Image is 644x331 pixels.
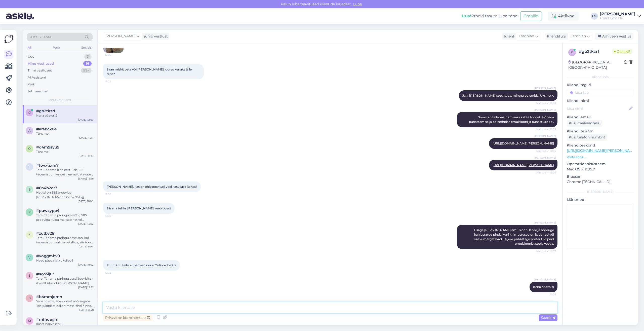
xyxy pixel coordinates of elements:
span: b [28,296,31,300]
div: 0 [84,54,92,59]
b: Uus! [462,14,471,18]
div: Klienditugi [545,34,566,39]
span: s [29,274,30,277]
a: [URL][DOMAIN_NAME][PERSON_NAME] [493,141,554,145]
span: 12:02 [105,53,124,57]
span: Siis ma telliks [PERSON_NAME] veebipoest [107,206,171,210]
span: f [28,165,30,169]
span: Soovitan teile kasutamiseks kahte toodet. Hõbeda puhastamise ja poleerimise emulsiooni ja puhastu... [469,115,555,124]
span: #sco5ijur [36,272,54,276]
span: g [571,50,573,54]
span: [PERSON_NAME] [534,278,556,281]
span: [PERSON_NAME] [105,33,135,39]
div: 91 [83,61,92,66]
span: #6n4b2dr3 [36,186,57,190]
p: Kliendi telefon [567,129,634,134]
span: z [28,233,30,237]
div: # gb2tkzrf [579,49,612,55]
div: Klient [502,34,514,39]
span: 12:02 [105,80,124,83]
span: 12:06 [105,214,124,218]
span: g [28,111,31,114]
p: Märkmed [567,197,634,202]
div: [DATE] 13:02 [78,222,94,226]
p: Vaata edasi ... [567,155,634,159]
button: Emailid [520,11,542,21]
div: [GEOGRAPHIC_DATA], [GEOGRAPHIC_DATA] [568,60,624,70]
div: Web [52,44,61,51]
div: Täname! [36,131,94,136]
span: Nähtud ✓ 12:03 [536,101,556,105]
div: Täname! [36,150,94,154]
a: [URL][DOMAIN_NAME][PERSON_NAME] [567,148,636,153]
input: Lisa nimi [567,106,628,111]
a: [URL][DOMAIN_NAME][PERSON_NAME] [493,163,554,167]
span: o [28,147,31,151]
span: [PERSON_NAME] [534,134,556,138]
p: Mac OS X 10.15.7 [567,167,634,172]
div: Tere! Täname päringu eest! Jah, kui tegemist on väärismetalliga, siis ikka ostame ka märgistamata... [36,236,94,245]
span: #fovxgxm7 [36,163,59,168]
div: [DATE] 13:13 [79,154,94,158]
p: Operatsioonisüsteem [567,161,634,167]
span: 12:08 [105,271,124,275]
div: 99+ [81,68,92,73]
span: Lisage [PERSON_NAME] emulsiooni lapile ja hõõruge kahjustatud pinda kuni kriimustused on kadunud ... [474,228,555,245]
span: #o4m9syu9 [36,145,59,150]
span: v [28,255,30,259]
span: Estonian [571,33,586,39]
span: Nähtud ✓ 12:07 [536,249,556,253]
a: [PERSON_NAME]Tavast Eesti OÜ [600,12,641,20]
div: Kliendi info [567,75,634,79]
span: Jah, [PERSON_NAME] soovitada, millega poleerida. Üks hetk. [462,94,554,97]
div: Aktiivne [548,12,579,21]
div: Privaatne kommentaar [103,314,152,321]
div: Arhiveeri vestlus [595,33,633,40]
div: Proovi tasuta juba täna: [462,13,518,19]
img: Askly Logo [4,34,14,44]
span: #mfnoagfn [36,317,58,322]
div: [PERSON_NAME] [600,12,635,16]
div: Hetkel on 585 prooviga [PERSON_NAME] hind 52,95€/g. Saate soovi korral [DEMOGRAPHIC_DATA] jälgida... [36,190,94,199]
p: Kliendi nimi [567,98,634,103]
div: [DATE] 16:00 [78,199,94,203]
div: [DATE] 14:11 [79,136,94,140]
span: Saan miskit osta või [PERSON_NAME] juures kenaks jälle teha? [107,67,192,76]
div: Tere! Täname päringu eest! 1g 585 prooviga kulda maksab hetkel 52,98€. Saate [DEMOGRAPHIC_DATA] s... [36,213,94,222]
span: [PERSON_NAME] [534,221,556,225]
input: Lisa tag [567,89,634,96]
div: Arhiveeritud [28,89,48,94]
div: Minu vestlused [28,61,54,66]
span: #b4mmjqmn [36,295,62,299]
span: Nähtud ✓ 12:05 [536,171,556,174]
div: [DATE] 12:52 [78,285,94,289]
span: #zutby2lr [36,231,55,236]
div: [DATE] 12:38 [78,177,94,180]
span: #gb2tkzrf [36,109,55,113]
span: Estonian [519,33,534,39]
span: #puwzypp4 [36,208,59,213]
span: Kena päeva! :) [533,285,554,289]
div: Kõik [28,82,35,87]
div: [DATE] 11:48 [78,308,94,312]
div: Tavast Eesti OÜ [600,16,635,20]
div: Kena päeva! :) [36,113,94,118]
div: Ilusat päeva jätku! [36,322,94,326]
span: Luba [352,2,363,6]
span: [PERSON_NAME], kas on ehk soovitusi veel kasutuse kohta? [107,185,197,189]
div: LM [591,13,598,20]
div: Head päeva jätku teilegi! [36,258,94,263]
span: [PERSON_NAME] [534,108,556,112]
p: Klienditeekond [567,143,634,148]
div: All [27,44,32,51]
div: [DATE] 12:03 [78,118,94,122]
div: [PERSON_NAME] [567,190,634,194]
div: Uus [28,54,34,59]
span: Saada [541,315,555,320]
p: Brauser [567,174,634,179]
div: Tere! Täname kirja eest! Jah, kui tegemist on kergesti eemaldatavate kividega, siis saame need ee... [36,168,94,177]
span: p [28,210,31,214]
span: #arabc20e [36,127,57,131]
span: [PERSON_NAME] [534,86,556,90]
span: a [28,129,31,132]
